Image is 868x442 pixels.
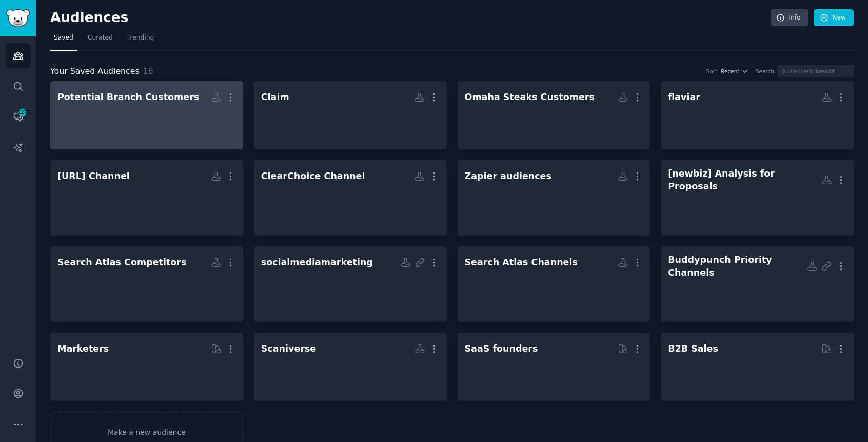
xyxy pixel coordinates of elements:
div: socialmediamarketing [261,256,373,269]
div: Zapier audiences [465,170,551,183]
div: Potential Branch Customers [57,91,199,104]
a: Scaniverse [254,333,447,401]
div: B2B Sales [668,342,718,355]
h2: Audiences [50,10,771,26]
img: GummySearch logo [6,9,30,27]
div: ClearChoice Channel [261,170,365,183]
div: SaaS founders [465,342,538,355]
span: 16 [143,66,153,76]
a: SaaS founders [458,333,650,401]
a: Omaha Steaks Customers [458,81,650,149]
div: [URL] Channel [57,170,130,183]
span: Trending [127,33,154,43]
div: Sort [706,68,718,75]
div: Omaha Steaks Customers [465,91,595,104]
a: [URL] Channel [50,160,243,236]
a: Search Atlas Channels [458,246,650,322]
a: [newbiz] Analysis for Proposals [661,160,854,236]
div: Claim [261,91,289,104]
div: Scaniverse [261,342,316,355]
a: Buddypunch Priority Channels [661,246,854,322]
a: Claim [254,81,447,149]
a: Saved [50,30,77,51]
a: flaviar [661,81,854,149]
a: Info [771,9,808,27]
a: 1273 [6,104,31,129]
button: Recent [721,68,748,75]
div: Search Atlas Channels [465,256,578,269]
a: Curated [84,30,116,51]
div: flaviar [668,91,700,104]
div: Search [756,68,774,75]
span: Saved [54,33,73,43]
a: Zapier audiences [458,160,650,236]
a: Search Atlas Competitors [50,246,243,322]
a: New [814,9,854,27]
span: Your Saved Audiences [50,65,140,78]
div: Search Atlas Competitors [57,256,186,269]
div: [newbiz] Analysis for Proposals [668,167,821,193]
a: Potential Branch Customers [50,81,243,149]
a: Marketers [50,333,243,401]
a: ClearChoice Channel [254,160,447,236]
a: B2B Sales [661,333,854,401]
span: Curated [88,33,113,43]
div: Buddypunch Priority Channels [668,254,807,279]
span: 1273 [18,109,27,116]
a: Trending [124,30,157,51]
div: Marketers [57,342,109,355]
a: socialmediamarketing [254,246,447,322]
input: Audience/Subreddit [778,65,854,77]
span: Recent [721,68,739,75]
